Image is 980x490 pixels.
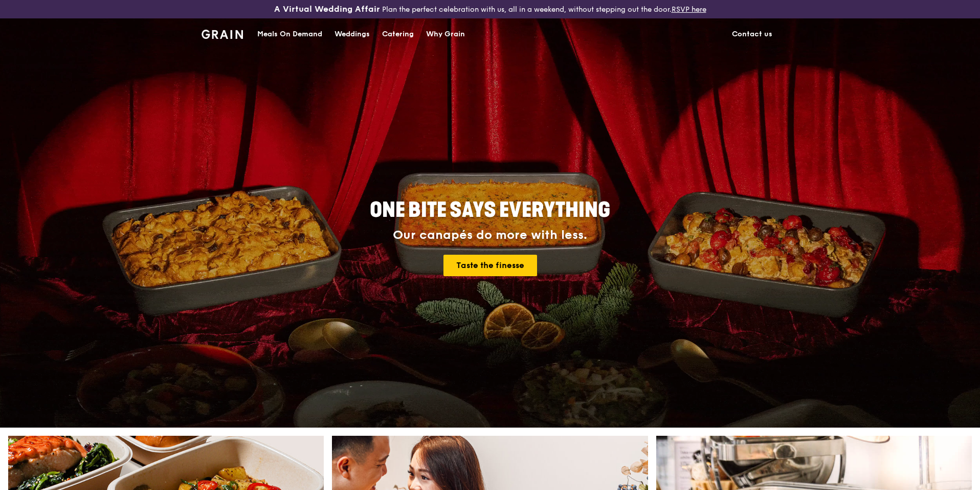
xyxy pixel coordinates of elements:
a: Weddings [328,19,376,50]
div: Catering [382,19,414,50]
a: GrainGrain [202,18,243,49]
a: Taste the finesse [443,255,537,276]
a: RSVP here [672,5,706,14]
a: Why Grain [420,19,471,50]
span: ONE BITE SAYS EVERYTHING [370,198,610,222]
img: Grain [202,30,243,39]
div: Our canapés do more with less. [306,228,674,242]
div: Plan the perfect celebration with us, all in a weekend, without stepping out the door. [195,4,785,14]
a: Contact us [726,19,778,50]
h3: A Virtual Wedding Affair [274,4,380,14]
a: Catering [376,19,420,50]
div: Why Grain [426,19,465,50]
div: Weddings [335,19,370,50]
div: Meals On Demand [257,19,322,50]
